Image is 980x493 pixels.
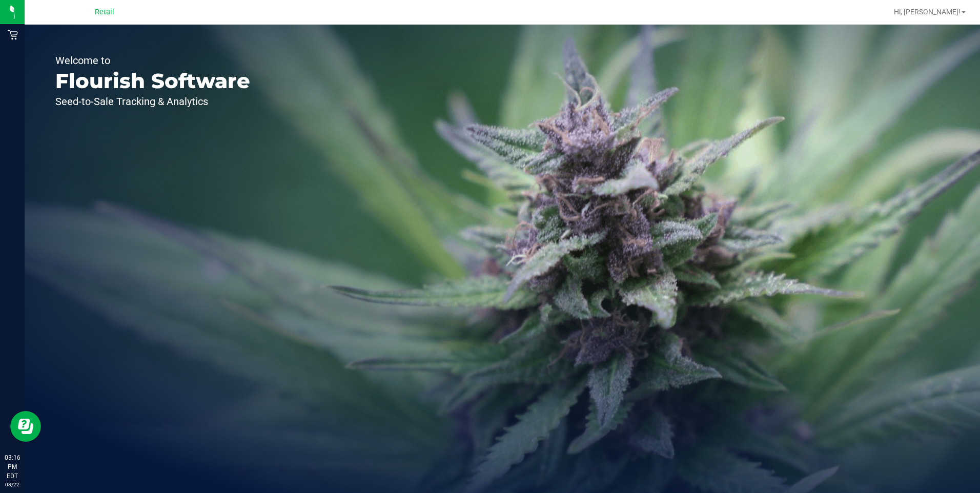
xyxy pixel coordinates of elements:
inline-svg: Retail [8,30,18,40]
span: Retail [95,8,114,16]
iframe: Resource center [10,411,41,442]
p: Seed-to-Sale Tracking & Analytics [55,96,250,107]
p: Welcome to [55,55,250,66]
span: Hi, [PERSON_NAME]! [894,8,961,16]
p: 03:16 PM EDT [5,453,20,481]
p: Flourish Software [55,71,250,91]
p: 08/22 [5,481,20,488]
